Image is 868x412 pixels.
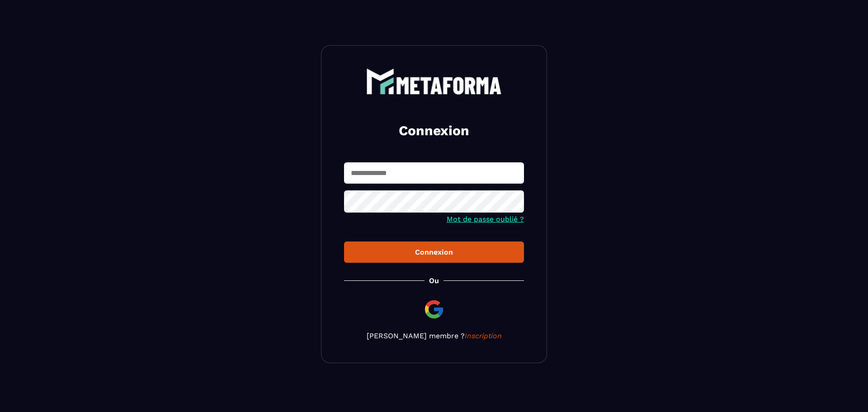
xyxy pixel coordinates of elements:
img: google [423,298,445,320]
a: logo [344,68,524,95]
button: Connexion [344,242,524,263]
a: Mot de passe oublié ? [447,215,524,223]
p: Ou [429,276,439,285]
div: Connexion [351,248,517,256]
p: [PERSON_NAME] membre ? [344,331,524,340]
a: Inscription [465,331,502,340]
h2: Connexion [355,122,513,140]
img: logo [366,68,502,95]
